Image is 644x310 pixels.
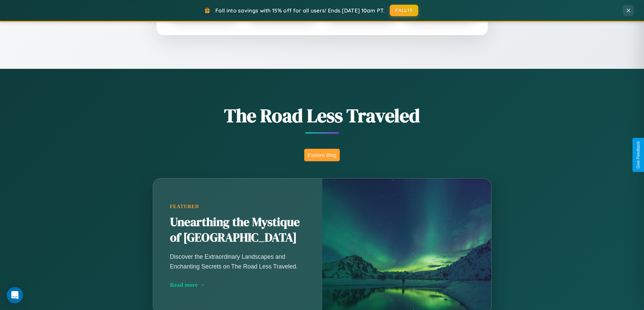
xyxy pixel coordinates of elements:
div: Read more → [170,281,305,288]
div: Give Feedback [636,141,641,169]
h1: The Road Less Traveled [119,103,525,129]
h2: Unearthing the Mystique of [GEOGRAPHIC_DATA] [170,215,305,246]
button: FALL15 [390,5,418,16]
p: Discover the Extraordinary Landscapes and Enchanting Secrets on The Road Less Traveled. [170,252,305,271]
div: Open Intercom Messenger [7,287,23,303]
span: Fall into savings with 15% off for all users! Ends [DATE] 10am PT. [215,7,385,14]
div: Featured [170,204,305,209]
button: Explore Blog [304,149,340,161]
